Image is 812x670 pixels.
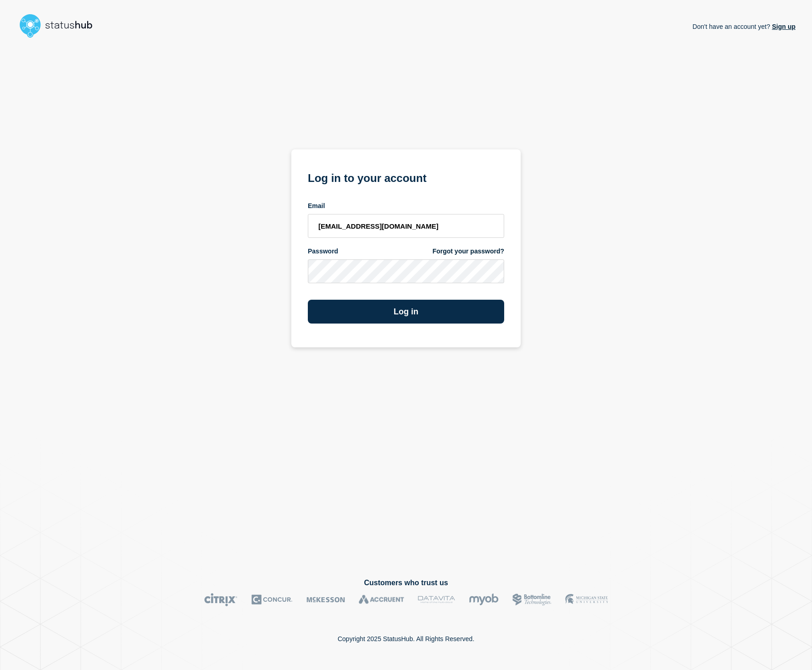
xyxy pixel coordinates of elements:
[306,593,345,606] img: McKesson logo
[308,169,504,186] h1: Log in to your account
[308,214,504,238] input: email input
[308,300,504,324] button: Log in
[17,579,795,587] h2: Customers who trust us
[418,593,455,606] img: DataVita logo
[17,11,104,40] img: StatusHub logo
[251,593,293,606] img: Concur logo
[469,593,499,606] img: myob logo
[770,23,795,30] a: Sign up
[692,16,795,38] p: Don't have an account yet?
[433,247,504,256] a: Forgot your password?
[512,593,551,606] img: Bottomline logo
[359,593,404,606] img: Accruent logo
[308,202,325,210] span: Email
[308,247,338,256] span: Password
[338,635,474,643] p: Copyright 2025 StatusHub. All Rights Reserved.
[204,593,238,606] img: Citrix logo
[308,259,504,283] input: password input
[565,593,608,606] img: MSU logo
